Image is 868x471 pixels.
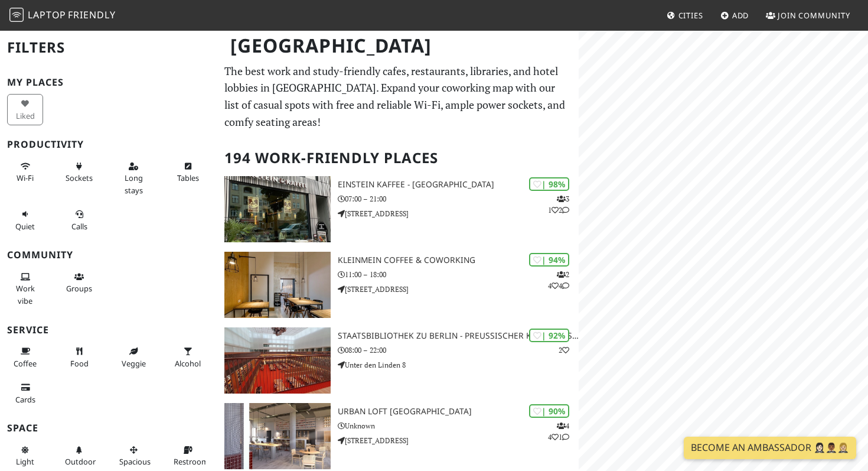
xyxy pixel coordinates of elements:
h3: Productivity [7,139,210,150]
button: Veggie [116,342,152,373]
span: Alcohol [175,358,201,369]
span: Food [70,358,89,369]
h3: Service [7,324,210,336]
button: Food [61,342,97,373]
a: Cities [662,5,708,26]
h2: 194 Work-Friendly Places [224,140,572,176]
button: Groups [61,267,97,298]
p: 2 [559,345,569,356]
span: Video/audio calls [71,221,87,232]
h3: URBAN LOFT [GEOGRAPHIC_DATA] [338,407,579,417]
span: Natural light [16,456,34,467]
a: Become an Ambassador 🤵🏻‍♀️🤵🏾‍♂️🤵🏼‍♀️ [684,437,856,459]
p: 11:00 – 18:00 [338,269,579,280]
button: Quiet [7,204,43,236]
span: Join Community [778,10,850,21]
button: Long stays [116,157,152,200]
span: Veggie [122,358,146,369]
h3: My Places [7,77,210,88]
span: Long stays [125,173,143,195]
div: | 98% [529,177,569,191]
span: Power sockets [66,173,93,183]
button: Coffee [7,342,43,373]
p: 07:00 – 21:00 [338,193,579,204]
span: Cities [678,10,703,21]
span: Friendly [68,8,115,21]
span: Restroom [174,456,208,467]
h3: Community [7,249,210,261]
button: Cards [7,378,43,409]
button: Work vibe [7,267,43,310]
h3: Space [7,423,210,434]
p: Unknown [338,420,579,431]
a: LaptopFriendly LaptopFriendly [9,5,116,26]
h2: Filters [7,30,210,66]
a: URBAN LOFT Berlin | 90% 441 URBAN LOFT [GEOGRAPHIC_DATA] Unknown [STREET_ADDRESS] [217,403,579,469]
span: Credit cards [15,394,35,405]
img: LaptopFriendly [9,8,24,22]
a: Staatsbibliothek zu Berlin - Preußischer Kulturbesitz | 92% 2 Staatsbibliothek zu Berlin - Preußi... [217,327,579,394]
img: Staatsbibliothek zu Berlin - Preußischer Kulturbesitz [224,327,331,394]
div: | 94% [529,253,569,267]
button: Alcohol [170,342,206,373]
p: [STREET_ADDRESS] [338,208,579,219]
h3: KleinMein Coffee & Coworking [338,255,579,265]
p: The best work and study-friendly cafes, restaurants, libraries, and hotel lobbies in [GEOGRAPHIC_... [224,63,572,131]
span: Laptop [28,8,66,21]
span: Quiet [15,221,35,232]
img: Einstein Kaffee - Charlottenburg [224,176,331,242]
p: 4 4 1 [548,420,569,443]
span: Spacious [119,456,151,467]
span: Work-friendly tables [177,173,199,183]
a: Einstein Kaffee - Charlottenburg | 98% 312 Einstein Kaffee - [GEOGRAPHIC_DATA] 07:00 – 21:00 [STR... [217,176,579,242]
p: Unter den Linden 8 [338,359,579,371]
span: Add [732,10,749,21]
p: 08:00 – 22:00 [338,345,579,356]
h1: [GEOGRAPHIC_DATA] [221,30,577,62]
a: Add [716,5,754,26]
p: [STREET_ADDRESS] [338,284,579,295]
p: [STREET_ADDRESS] [338,435,579,446]
button: Wi-Fi [7,157,43,188]
h3: Staatsbibliothek zu Berlin - Preußischer Kulturbesitz [338,331,579,341]
a: KleinMein Coffee & Coworking | 94% 244 KleinMein Coffee & Coworking 11:00 – 18:00 [STREET_ADDRESS] [217,252,579,318]
button: Calls [61,204,97,236]
div: | 92% [529,329,569,342]
span: Outdoor area [65,456,96,467]
h3: Einstein Kaffee - [GEOGRAPHIC_DATA] [338,180,579,190]
p: 2 4 4 [548,269,569,291]
span: Coffee [14,358,37,369]
span: People working [16,283,35,306]
a: Join Community [761,5,855,26]
img: KleinMein Coffee & Coworking [224,252,331,318]
button: Sockets [61,157,97,188]
img: URBAN LOFT Berlin [224,403,331,469]
span: Stable Wi-Fi [17,173,34,183]
span: Group tables [66,283,92,294]
div: | 90% [529,404,569,418]
button: Tables [170,157,206,188]
p: 3 1 2 [548,193,569,216]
